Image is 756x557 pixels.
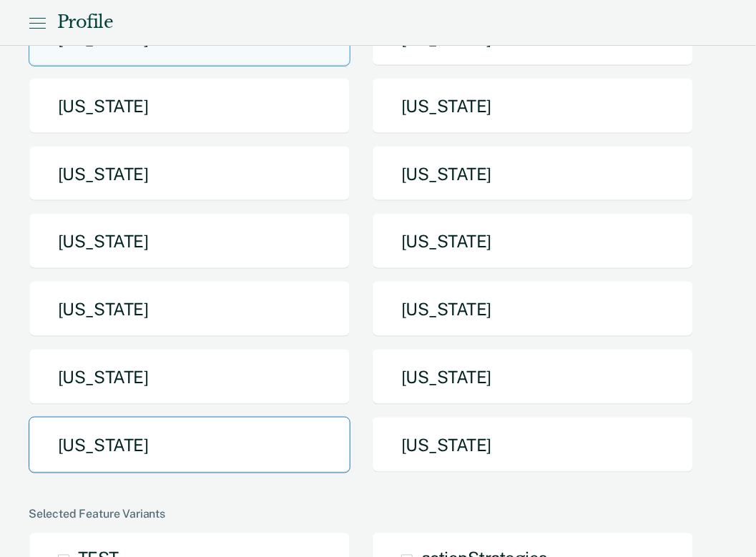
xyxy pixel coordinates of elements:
[29,146,350,202] button: [US_STATE]
[372,349,694,405] button: [US_STATE]
[372,146,694,202] button: [US_STATE]
[29,78,350,134] button: [US_STATE]
[372,213,694,270] button: [US_STATE]
[29,508,727,521] div: Selected Feature Variants
[29,281,350,337] button: [US_STATE]
[372,281,694,337] button: [US_STATE]
[29,213,350,270] button: [US_STATE]
[29,417,350,473] button: [US_STATE]
[29,349,350,405] button: [US_STATE]
[57,12,113,33] div: Profile
[372,78,694,134] button: [US_STATE]
[372,417,694,473] button: [US_STATE]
